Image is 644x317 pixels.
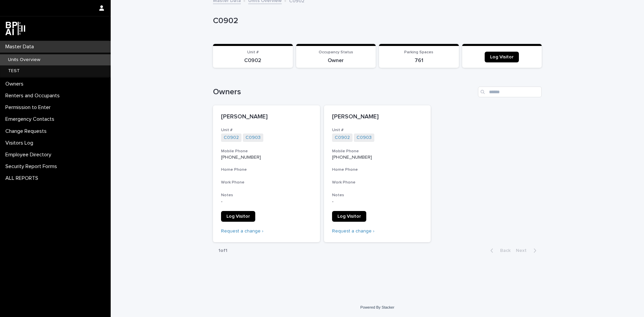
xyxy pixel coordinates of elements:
[221,113,312,121] p: [PERSON_NAME]
[3,175,44,181] p: ALL REPORTS
[5,22,25,35] img: dwgmcNfxSF6WIOOXiGgu
[490,55,514,59] span: Log Visitor
[404,50,433,54] span: Parking Spaces
[332,167,423,172] h3: Home Phone
[485,248,513,254] button: Back
[485,52,519,62] a: Log Visitor
[3,128,52,135] p: Change Requests
[3,81,29,87] p: Owners
[337,214,361,219] span: Log Visitor
[513,248,542,254] button: Next
[3,116,60,122] p: Emergency Contacts
[246,135,261,141] a: C0903
[319,50,353,54] span: Occupancy Status
[213,105,320,242] a: [PERSON_NAME]Unit #C0902 C0903 Mobile Phone[PHONE_NUMBER]Home PhoneWork PhoneNotes-Log VisitorReq...
[332,229,374,233] a: Request a change ›
[332,199,423,205] p: -
[217,57,289,64] p: C0902
[332,193,423,198] h3: Notes
[332,211,366,222] a: Log Visitor
[332,113,423,121] p: [PERSON_NAME]
[221,229,263,233] a: Request a change ›
[496,248,511,253] span: Back
[3,104,56,111] p: Permission to Enter
[3,93,65,99] p: Renters and Occupants
[3,152,57,158] p: Employee Directory
[516,248,531,253] span: Next
[332,155,372,160] a: [PHONE_NUMBER]
[360,305,394,309] a: Powered By Stacker
[478,87,542,97] input: Search
[213,87,475,97] h1: Owners
[221,180,312,185] h3: Work Phone
[3,44,39,50] p: Master Data
[332,180,423,185] h3: Work Phone
[221,127,312,133] h3: Unit #
[221,199,312,205] p: -
[221,193,312,198] h3: Notes
[213,16,539,26] p: C0902
[221,167,312,172] h3: Home Phone
[383,57,455,64] p: 761
[3,163,62,170] p: Security Report Forms
[357,135,372,141] a: C0903
[221,149,312,154] h3: Mobile Phone
[221,211,255,222] a: Log Visitor
[300,57,372,64] p: Owner
[324,105,431,242] a: [PERSON_NAME]Unit #C0902 C0903 Mobile Phone[PHONE_NUMBER]Home PhoneWork PhoneNotes-Log VisitorReq...
[332,149,423,154] h3: Mobile Phone
[226,214,250,219] span: Log Visitor
[247,50,259,54] span: Unit #
[3,140,39,146] p: Visitors Log
[213,243,233,259] p: 1 of 1
[221,155,261,160] a: [PHONE_NUMBER]
[335,135,350,141] a: C0902
[3,57,46,63] p: Units Overview
[332,127,423,133] h3: Unit #
[224,135,239,141] a: C0902
[3,68,25,74] p: TEST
